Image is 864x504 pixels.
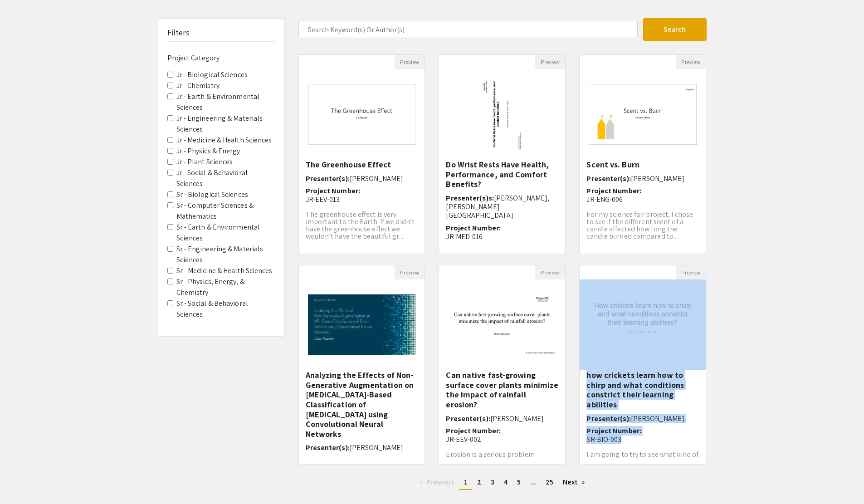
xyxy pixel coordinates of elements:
[176,91,275,113] label: Jr - Earth & Environmental Sciences
[490,414,544,423] span: [PERSON_NAME]
[586,174,699,183] h6: Presenter(s):
[586,160,699,170] h5: Scent vs. Burn
[530,477,536,487] span: ...
[446,426,501,435] span: Project Number:
[306,186,361,196] span: Project Number:
[395,265,425,279] button: Preview
[299,75,425,154] img: <p>The Greenhouse Effect</p>
[167,54,275,62] h6: Project Category
[176,146,240,157] label: Jr - Physics & Energy
[491,477,494,487] span: 3
[676,55,706,69] button: Preview
[586,435,699,444] p: SR-BIO-003
[586,414,699,423] h6: Presenter(s):
[7,463,39,497] iframe: Chat
[167,28,190,38] h5: Filters
[586,370,699,409] h5: how crickets learn how to chirp and what conditions constrict their learning abilities
[546,477,553,487] span: 25
[176,298,275,320] label: Sr - Social & Behavioral Sciences
[643,18,707,41] button: Search
[676,265,706,279] button: Preview
[306,455,361,465] span: Project Number:
[176,265,273,276] label: Sr - Medicine & Health Sciences
[579,265,706,465] div: Open Presentation <p>how crickets learn how to chirp and what conditions constrict their learning...
[477,477,481,487] span: 2
[446,160,558,189] h5: Do Wrist Rests Have Health, Performance, and Comfort Benefits?
[586,451,699,480] p: I am going to try to see what kind of conditions are suitable for the learning of the young crick...
[517,477,521,487] span: 5
[176,157,233,167] label: Jr - Plant Sciences
[306,211,418,240] p: The greenhouse effect is very important to the Earth. If we didn’t have the greenhouse effect we ...
[439,54,566,254] div: Open Presentation <p>Do Wrist Rests Have Health, Performance, and Comfort Benefits?</p>
[439,265,566,465] div: Open Presentation <p>Can native fast-growing surface cover plants minimize the impact of rainfall...
[535,55,565,69] button: Preview
[298,475,707,490] ul: Pagination
[176,276,275,298] label: Sr - Physics, Energy, & Chemistry
[176,244,275,265] label: Sr - Engineering & Materials Sciences
[176,80,220,91] label: Jr - Chemistry
[446,435,558,444] p: JR-EEV-002
[446,451,558,480] p: Erosion is a serious problem around the world and here in [US_STATE]. For my project, I will be t...
[465,69,540,160] img: <p>Do Wrist Rests Have Health, Performance, and Comfort Benefits?</p>
[464,477,468,487] span: 1
[176,189,248,200] label: Sr - Biological Sciences
[446,223,501,233] span: Project Number:
[298,21,638,38] input: Search Keyword(s) Or Author(s)
[535,265,565,279] button: Preview
[446,232,558,241] p: JR-MED-016
[446,370,558,409] h5: Can native fast-growing surface cover plants minimize the impact of rainfall erosion?
[439,285,565,364] img: <p>Can native fast-growing surface cover plants minimize the impact of rainfall erosion?</p>
[176,69,248,80] label: Jr - Biological Sciences
[176,135,272,146] label: Jr - Medicine & Health Sciences
[176,167,275,189] label: Jr - Social & Behavioral Sciences
[176,113,275,135] label: Jr - Engineering & Materials Sciences
[580,75,706,154] img: <p>Scent vs. Burn</p>
[631,414,684,423] span: [PERSON_NAME]
[579,54,706,254] div: Open Presentation <p>Scent vs. Burn</p>
[446,414,558,423] h6: Presenter(s):
[586,211,699,240] p: For my science fair project, I chose to see if the different scent of a candle affected how long ...
[395,55,425,69] button: Preview
[176,222,275,244] label: Sr - Earth & Environmental Sciences
[306,370,418,439] h5: Analyzing the Effects of Non-Generative Augmentation on [MEDICAL_DATA]-Based Classification of [M...
[631,174,684,183] span: [PERSON_NAME]
[586,195,699,204] p: JR-ENG-006
[558,475,590,489] a: Next page
[299,285,425,364] img: <p>Analyzing the Effects of Non-Generative Augmentation on MRI-Based Classification of Brain Tumo...
[176,200,275,222] label: Sr - Computer Sciences & Mathematics
[586,426,641,435] span: Project Number:
[446,194,558,220] h6: Presenter(s)s:
[306,443,418,452] h6: Presenter(s):
[350,443,403,452] span: [PERSON_NAME]
[580,285,706,364] img: <p>how crickets learn how to chirp and what conditions constrict their learning abilities</p>
[426,477,454,487] span: Previous
[298,265,425,465] div: Open Presentation <p>Analyzing the Effects of Non-Generative Augmentation on MRI-Based Classifica...
[586,186,641,196] span: Project Number:
[350,174,403,183] span: [PERSON_NAME]
[298,54,425,254] div: Open Presentation <p>The Greenhouse Effect</p>
[306,195,418,204] p: JR-EEV-013
[504,477,508,487] span: 4
[306,160,418,170] h5: The Greenhouse Effect
[446,193,549,220] span: [PERSON_NAME], [PERSON_NAME][GEOGRAPHIC_DATA]
[306,174,418,183] h6: Presenter(s):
